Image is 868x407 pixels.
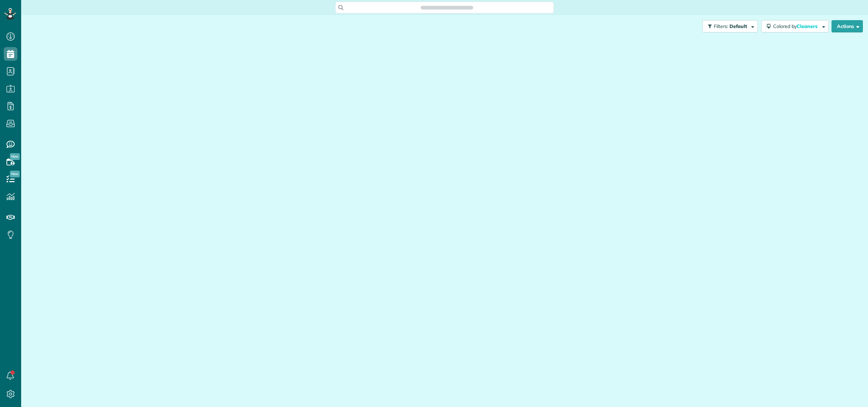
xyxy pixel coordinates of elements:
span: Search ZenMaid… [428,4,466,11]
a: Filters: Default [699,20,758,32]
span: Default [729,23,748,29]
span: Colored by [773,23,820,29]
span: Cleaners [797,23,819,29]
button: Colored byCleaners [761,20,829,32]
span: Filters: [714,23,728,29]
span: New [10,171,20,177]
span: New [10,153,20,160]
button: Filters: Default [703,20,758,32]
button: Actions [831,20,863,32]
